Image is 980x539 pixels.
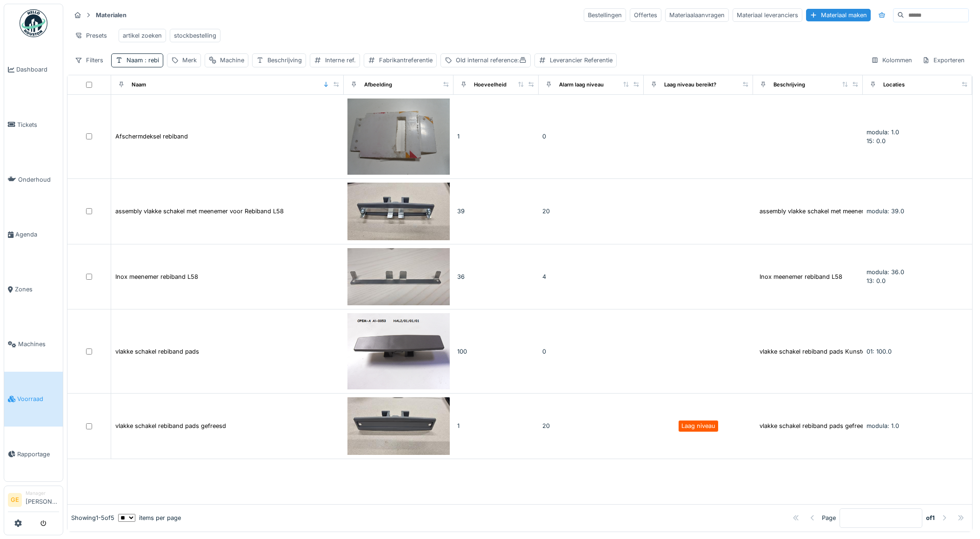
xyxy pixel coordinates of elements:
div: Merk [182,56,197,65]
div: 0 [542,132,640,141]
span: Dashboard [16,65,59,74]
div: Interne ref. [325,56,356,65]
div: stockbestelling [174,31,216,40]
span: Machines [18,340,59,348]
div: 36 [457,272,535,281]
div: vlakke schakel rebiband pads [115,347,199,356]
div: Offertes [630,8,661,22]
div: Afbeelding [364,81,392,89]
div: items per page [118,513,181,522]
div: Beschrijving [267,56,302,65]
span: modula: 1.0 [867,129,899,136]
div: Locaties [883,81,905,89]
strong: of 1 [926,513,935,522]
a: Rapportage [4,427,63,481]
div: Fabrikantreferentie [379,56,433,65]
div: assembly vlakke schakel met meenemer voor Rebib... [760,207,910,216]
span: modula: 1.0 [867,422,899,429]
div: Bestellingen [584,8,626,22]
a: Agenda [4,207,63,262]
div: Afschermdeksel rebiband [115,132,188,141]
div: Manager [26,490,59,497]
div: 1 [457,132,535,141]
div: Naam [127,56,159,65]
div: Laag niveau [681,421,715,430]
img: vlakke schakel rebiband pads gefreesd [347,397,449,454]
div: vlakke schakel rebiband pads Kunstofplaat meen... [760,347,904,356]
div: 100 [457,347,535,356]
span: Rapportage [17,450,59,459]
div: Beschrijving [773,81,805,89]
span: : [517,57,527,64]
span: Onderhoud [18,175,59,184]
div: Materiaal leveranciers [733,8,802,22]
div: artikel zoeken [123,31,162,40]
div: 0 [542,347,640,356]
a: Zones [4,262,63,317]
a: Machines [4,317,63,372]
div: Old internal reference [456,56,527,65]
img: assembly vlakke schakel met meenemer voor Rebiband L58 [347,183,449,240]
a: Onderhoud [4,152,63,207]
strong: Materialen [92,11,130,20]
a: GE Manager[PERSON_NAME] [8,490,59,512]
div: Page [822,513,836,522]
span: 15: 0.0 [867,138,886,145]
img: Badge_color-CXgf-gQk.svg [20,9,47,37]
div: Naam [132,81,146,89]
div: Materiaalaanvragen [665,8,729,22]
div: Materiaal maken [806,9,871,21]
span: Agenda [15,230,59,239]
span: modula: 39.0 [867,208,904,215]
div: Kolommen [867,53,916,67]
div: 39 [457,207,535,216]
div: Alarm laag niveau [559,81,604,89]
span: 01: 100.0 [867,348,892,355]
div: Inox meenemer rebiband L58 [115,272,198,281]
div: Inox meenemer rebiband L58 [760,272,842,281]
div: Leverancier Referentie [550,56,613,65]
div: Laag niveau bereikt? [664,81,716,89]
img: Afschermdeksel rebiband [347,99,449,175]
a: Voorraad [4,372,63,427]
span: Tickets [17,120,59,129]
li: GE [8,493,22,507]
span: modula: 36.0 [867,269,904,276]
li: [PERSON_NAME] [26,490,59,510]
div: Hoeveelheid [474,81,507,89]
span: Voorraad [17,394,59,403]
a: Tickets [4,97,63,152]
div: Machine [220,56,244,65]
img: vlakke schakel rebiband pads [347,313,449,389]
div: 20 [542,207,640,216]
div: 4 [542,272,640,281]
div: vlakke schakel rebiband pads gefreesd voor mont... [760,421,907,430]
div: Filters [71,53,107,67]
span: : rebi [143,57,159,64]
div: 1 [457,421,535,430]
div: vlakke schakel rebiband pads gefreesd [115,421,226,430]
div: 20 [542,421,640,430]
div: Showing 1 - 5 of 5 [71,513,114,522]
img: Inox meenemer rebiband L58 [347,248,449,305]
span: Zones [15,285,59,294]
span: 13: 0.0 [867,277,886,284]
div: assembly vlakke schakel met meenemer voor Rebiband L58 [115,207,284,216]
div: Presets [71,29,111,42]
a: Dashboard [4,42,63,97]
div: Exporteren [918,53,969,67]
